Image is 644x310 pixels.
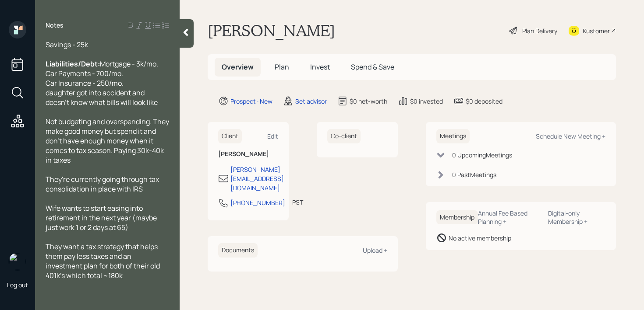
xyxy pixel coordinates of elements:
div: Schedule New Meeting + [536,132,605,140]
span: Overview [222,62,254,72]
div: Annual Fee Based Planning + [478,209,541,226]
span: Wife wants to start easing into retirement in the next year (maybe just work 1 or 2 days at 65) [46,203,158,232]
h6: Membership [436,210,478,225]
div: Digital-only Membership + [548,209,605,226]
h6: Co-client [327,129,361,143]
label: Notes [46,21,64,30]
h6: Meetings [436,129,470,143]
div: PST [292,198,303,207]
div: Prospect · New [230,97,272,106]
span: They want a tax strategy that helps them pay less taxes and an investment plan for both of their ... [46,242,161,280]
span: Liabilities/Debt: [46,59,100,69]
div: [PHONE_NUMBER] [230,198,285,207]
div: [PERSON_NAME][EMAIL_ADDRESS][DOMAIN_NAME] [230,165,284,192]
h6: [PERSON_NAME] [218,150,278,158]
div: 0 Upcoming Meeting s [452,150,512,160]
span: Invest [310,62,330,72]
h6: Client [218,129,242,143]
span: Mortgage - 3k/mo. Car Payments - 700/mo. Car Insurance - 250/mo. daughter got into accident and d... [46,59,158,107]
div: Kustomer [583,26,610,35]
h1: [PERSON_NAME] [208,21,335,40]
span: Plan [275,62,289,72]
div: No active membership [449,233,511,243]
span: Spend & Save [351,62,394,72]
div: Upload + [363,246,387,254]
img: retirable_logo.png [9,253,26,270]
div: Set advisor [295,97,327,106]
div: Plan Delivery [522,26,557,35]
h6: Documents [218,243,258,258]
span: They're currently going through tax consolidation in place with IRS [46,174,160,194]
div: Edit [267,132,278,140]
div: $0 invested [410,97,443,106]
span: Not budgeting and overspending. They make good money but spend it and don't have enough money whe... [46,117,170,165]
div: $0 net-worth [350,97,387,106]
div: $0 deposited [466,97,502,106]
div: 0 Past Meeting s [452,170,496,179]
div: Log out [7,281,28,289]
